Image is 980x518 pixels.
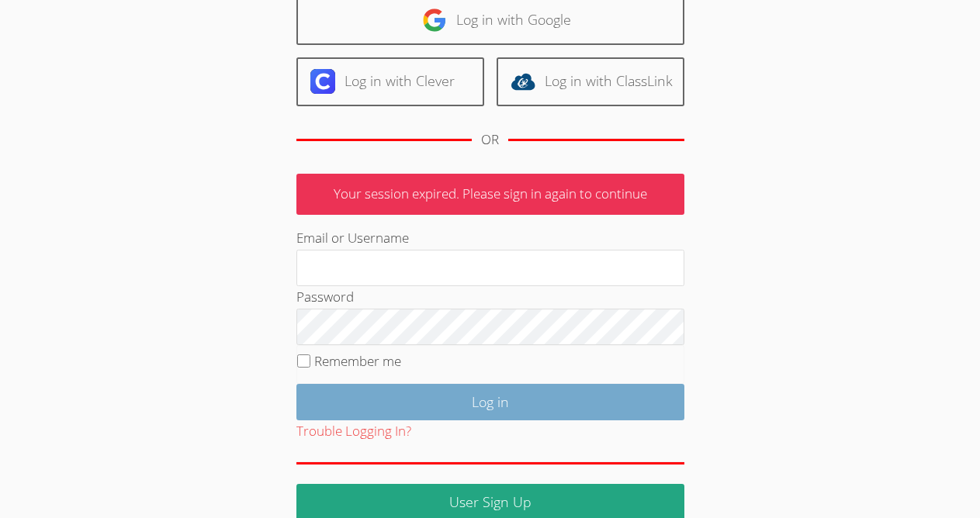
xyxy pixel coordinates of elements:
label: Remember me [314,352,401,370]
label: Password [296,288,354,306]
button: Trouble Logging In? [296,420,411,443]
img: classlink-logo-d6bb404cc1216ec64c9a2012d9dc4662098be43eaf13dc465df04b49fa7ab582.svg [511,69,535,94]
label: Email or Username [296,229,409,247]
a: Log in with Clever [296,57,484,106]
img: google-logo-50288ca7cdecda66e5e0955fdab243c47b7ad437acaf1139b6f446037453330a.svg [422,8,447,33]
img: clever-logo-6eab21bc6e7a338710f1a6ff85c0baf02591cd810cc4098c63d3a4b26e2feb20.svg [310,69,335,94]
p: Your session expired. Please sign in again to continue [296,174,684,215]
a: Log in with ClassLink [497,57,684,106]
input: Log in [296,384,684,420]
div: OR [481,129,499,151]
